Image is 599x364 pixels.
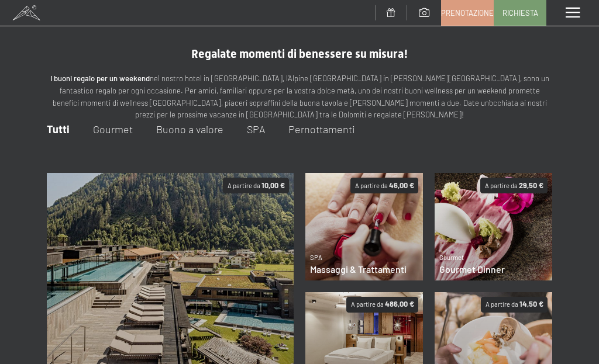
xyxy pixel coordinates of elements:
[50,74,150,83] strong: I buoni regalo per un weekend
[494,1,546,25] a: Richiesta
[442,1,493,25] a: Prenotazione
[441,8,494,18] span: Prenotazione
[191,47,408,61] span: Regalate momenti di benessere su misura!
[502,8,538,18] span: Richiesta
[47,72,552,121] p: nel nostro hotel in [GEOGRAPHIC_DATA], l’Alpine [GEOGRAPHIC_DATA] in [PERSON_NAME][GEOGRAPHIC_DAT...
